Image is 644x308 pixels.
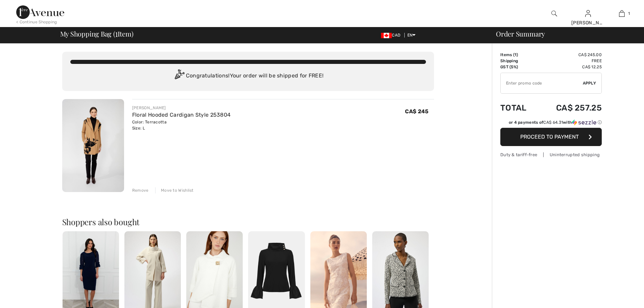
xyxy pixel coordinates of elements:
span: Proceed to Payment [520,134,579,140]
h2: Shoppers also bought [62,218,434,226]
img: Sezzle [572,119,596,125]
img: 1ère Avenue [16,5,64,19]
div: Duty & tariff-free | Uninterrupted shipping [500,151,602,158]
div: [PERSON_NAME] [132,105,231,111]
td: CA$ 257.25 [537,96,602,119]
img: search the website [551,9,557,18]
span: Apply [583,80,596,86]
img: My Info [585,9,591,18]
td: Shipping [500,58,537,64]
a: Floral Hooded Cardigan Style 253804 [132,112,231,118]
span: 1 [115,29,118,38]
td: GST (5%) [500,64,537,70]
div: or 4 payments ofCA$ 64.31withSezzle Click to learn more about Sezzle [500,119,602,128]
a: 1 [605,9,638,18]
img: My Bag [619,9,625,18]
span: CAD [381,33,403,38]
input: Promo code [501,73,583,93]
button: Proceed to Payment [500,128,602,146]
img: Congratulation2.svg [172,69,186,83]
div: Congratulations! Your order will be shipped for FREE! [70,69,426,83]
div: < Continue Shopping [16,19,57,25]
span: CA$ 245 [405,108,428,115]
td: Total [500,96,537,119]
div: Remove [132,187,149,193]
img: Floral Hooded Cardigan Style 253804 [62,99,124,192]
div: or 4 payments of with [509,119,602,125]
div: Move to Wishlist [155,187,194,193]
span: EN [407,33,416,38]
div: Order Summary [488,30,640,37]
span: My Shopping Bag ( Item) [60,30,134,37]
td: Free [537,58,602,64]
a: Sign In [585,10,591,17]
span: CA$ 64.31 [543,120,563,125]
div: [PERSON_NAME] [571,19,604,26]
span: 1 [515,52,517,57]
td: Items ( ) [500,52,537,58]
td: CA$ 12.25 [537,64,602,70]
img: Canadian Dollar [381,33,392,38]
div: Color: Terracotta Size: L [132,119,231,131]
span: 1 [628,10,630,17]
td: CA$ 245.00 [537,52,602,58]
